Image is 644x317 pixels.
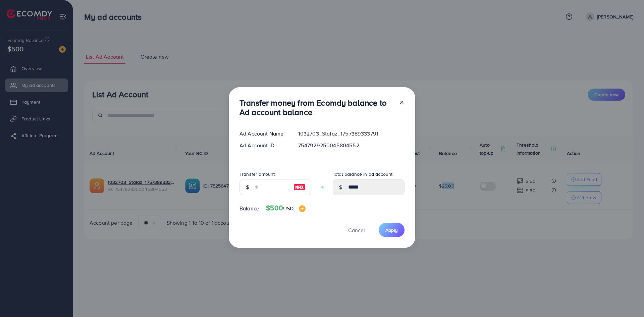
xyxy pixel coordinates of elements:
div: Ad Account ID [234,142,293,149]
button: Cancel [340,223,373,237]
button: Apply [379,223,405,237]
div: 1032703_Stafaz_1757389333791 [293,130,410,138]
div: Ad Account Name [234,130,293,138]
span: Cancel [348,226,365,234]
label: Total balance in ad account [333,171,392,177]
span: Balance: [239,205,261,212]
h3: Transfer money from Ecomdy balance to Ad account balance [239,98,394,117]
span: Apply [385,227,398,233]
div: 7547929250045804552 [293,142,410,149]
iframe: Chat [615,287,639,312]
label: Transfer amount [239,171,275,177]
h4: $500 [266,204,306,212]
img: image [293,183,306,191]
img: image [299,205,306,212]
span: USD [283,205,293,212]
